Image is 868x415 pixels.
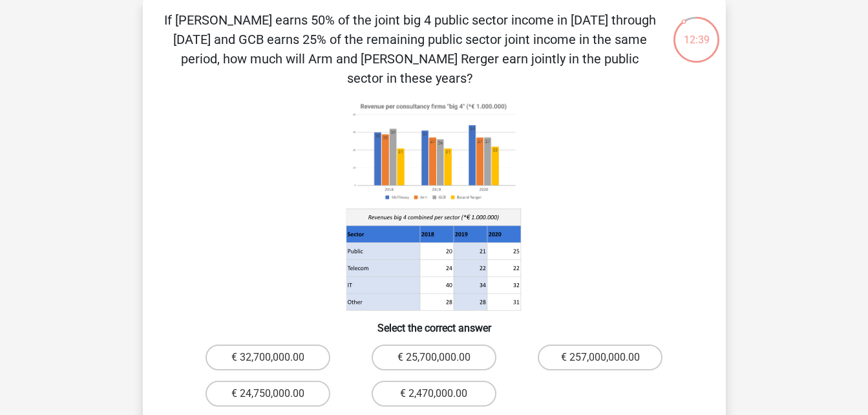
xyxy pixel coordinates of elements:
[538,345,662,370] label: € 257,000,000.00
[372,345,496,370] label: € 25,700,000.00
[164,10,657,88] p: If [PERSON_NAME] earns 50% of the joint big 4 public sector income in [DATE] through [DATE] and G...
[206,381,330,407] label: € 24,750,000.00
[372,381,496,407] label: € 2,470,000.00
[206,345,330,370] label: € 32,700,000.00
[672,16,721,48] div: 12:39
[164,312,705,334] h6: Select the correct answer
